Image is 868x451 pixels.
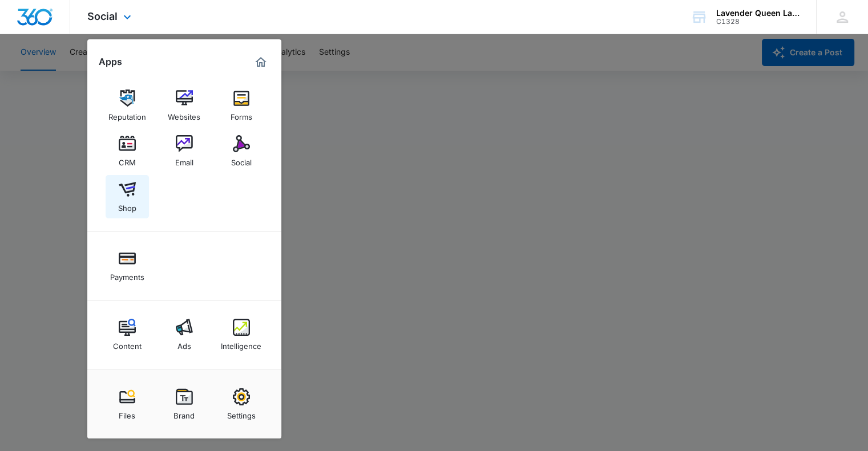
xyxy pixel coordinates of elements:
[220,84,263,127] a: Forms
[220,129,263,173] a: Social
[231,107,252,121] div: Forms
[106,383,149,426] a: Files
[106,175,149,218] a: Shop
[119,152,136,167] div: CRM
[716,18,800,26] div: account id
[99,56,122,67] h2: Apps
[177,336,191,351] div: Ads
[220,313,263,356] a: Intelligence
[106,313,149,356] a: Content
[163,129,206,173] a: Email
[716,9,800,18] div: account name
[163,313,206,356] a: Ads
[163,383,206,426] a: Brand
[106,84,149,127] a: Reputation
[113,336,142,351] div: Content
[118,198,136,213] div: Shop
[110,267,144,282] div: Payments
[163,84,206,127] a: Websites
[106,244,149,287] a: Payments
[168,107,200,121] div: Websites
[119,405,135,420] div: Files
[106,129,149,173] a: CRM
[231,152,252,167] div: Social
[87,10,118,22] span: Social
[108,107,146,121] div: Reputation
[252,53,270,71] a: Marketing 360® Dashboard
[175,152,193,167] div: Email
[173,405,195,420] div: Brand
[220,383,263,426] a: Settings
[227,405,256,420] div: Settings
[221,336,261,351] div: Intelligence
